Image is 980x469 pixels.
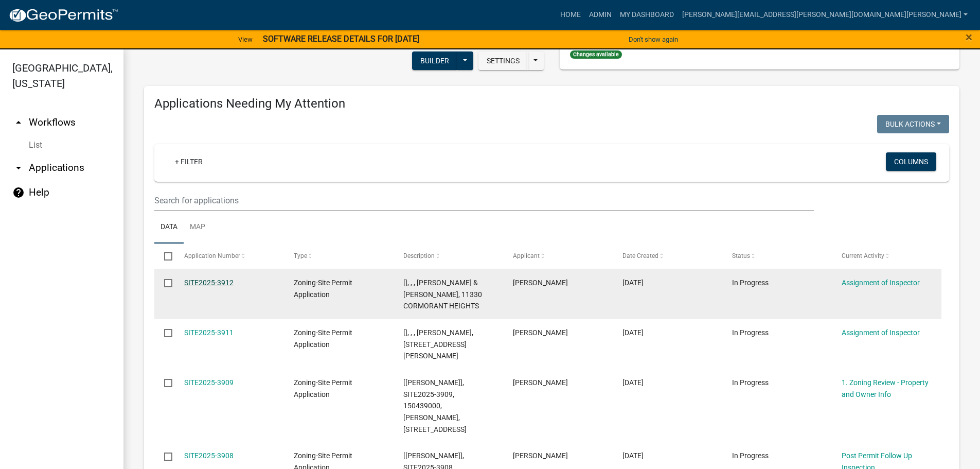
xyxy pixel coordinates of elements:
[154,211,184,244] a: Data
[154,244,174,268] datatable-header-cell: Select
[842,252,884,259] span: Current Activity
[886,152,936,171] button: Columns
[154,96,949,111] h4: Applications Needing My Attention
[234,31,257,48] a: View
[167,152,211,171] a: + Filter
[625,31,682,48] button: Don't show again
[184,279,234,287] a: SITE2025-3912
[732,378,769,387] span: In Progress
[732,279,769,287] span: In Progress
[478,51,528,70] button: Settings
[877,115,949,133] button: Bulk Actions
[622,451,644,460] span: 10/03/2025
[174,244,283,268] datatable-header-cell: Application Number
[403,279,482,310] span: [], , , GREGORY A & BARBARA J ROSTEN, 11330 CORMORANT HEIGHTS
[622,328,644,337] span: 10/06/2025
[613,244,722,268] datatable-header-cell: Date Created
[12,162,25,174] i: arrow_drop_down
[732,328,769,337] span: In Progress
[263,34,419,44] strong: SOFTWARE RELEASE DETAILS FOR [DATE]
[616,5,678,25] a: My Dashboard
[585,5,616,25] a: Admin
[842,328,920,337] a: Assignment of Inspector
[622,252,658,259] span: Date Created
[832,244,941,268] datatable-header-cell: Current Activity
[622,279,644,287] span: 10/07/2025
[513,328,568,337] span: Dean DuChene
[184,378,234,387] a: SITE2025-3909
[842,279,920,287] a: Assignment of Inspector
[403,378,467,433] span: [Tyler Lindsay], SITE2025-3909, 150439000, ELIZABETH NORBY, 40891 W ISLAND DR
[12,116,25,129] i: arrow_drop_up
[184,328,234,337] a: SITE2025-3911
[842,378,929,398] a: 1. Zoning Review - Property and Owner Info
[154,190,814,211] input: Search for applications
[283,244,393,268] datatable-header-cell: Type
[513,279,568,287] span: Gregory A. Rosten
[294,252,307,259] span: Type
[412,51,457,70] button: Builder
[294,279,352,299] span: Zoning-Site Permit Application
[403,328,473,360] span: [], , , KATIE RAMSEY, 26532 johnson lake ln
[732,451,769,460] span: In Progress
[622,378,644,387] span: 10/05/2025
[678,5,972,25] a: [PERSON_NAME][EMAIL_ADDRESS][PERSON_NAME][DOMAIN_NAME][PERSON_NAME]
[513,252,540,259] span: Applicant
[184,252,240,259] span: Application Number
[184,211,211,244] a: Map
[503,244,613,268] datatable-header-cell: Applicant
[722,244,832,268] datatable-header-cell: Status
[184,451,234,460] a: SITE2025-3908
[556,5,585,25] a: Home
[732,252,750,259] span: Status
[294,328,352,349] span: Zoning-Site Permit Application
[403,252,435,259] span: Description
[12,186,25,199] i: help
[394,244,503,268] datatable-header-cell: Description
[966,31,972,43] button: Close
[966,30,972,44] span: ×
[294,378,352,398] span: Zoning-Site Permit Application
[513,451,568,460] span: Dave Foltz
[570,50,622,59] span: Changes available
[513,378,568,387] span: Karen Borgeson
